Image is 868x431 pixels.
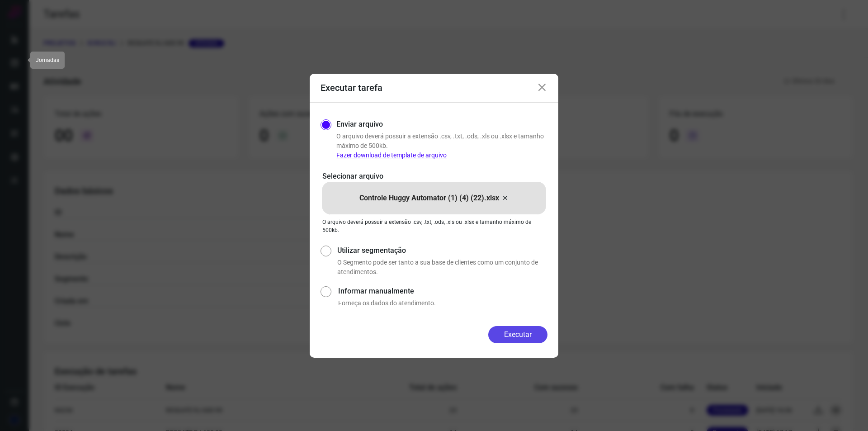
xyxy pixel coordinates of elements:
[322,218,546,234] p: O arquivo deverá possuir a extensão .csv, .txt, .ods, .xls ou .xlsx e tamanho máximo de 500kb.
[321,82,382,93] h3: Executar tarefa
[336,132,547,160] p: O arquivo deverá possuir a extensão .csv, .txt, .ods, .xls ou .xlsx e tamanho máximo de 500kb.
[338,298,547,308] p: Forneça os dados do atendimento.
[36,57,59,63] span: Jornadas
[359,193,499,204] p: Controle Huggy Automator (1) (4) (22).xlsx
[322,171,546,182] p: Selecionar arquivo
[338,286,547,297] label: Informar manualmente
[337,245,547,256] label: Utilizar segmentação
[336,119,383,130] label: Enviar arquivo
[488,326,547,343] button: Executar
[337,258,547,277] p: O Segmento pode ser tanto a sua base de clientes como um conjunto de atendimentos.
[336,152,447,159] a: Fazer download de template de arquivo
